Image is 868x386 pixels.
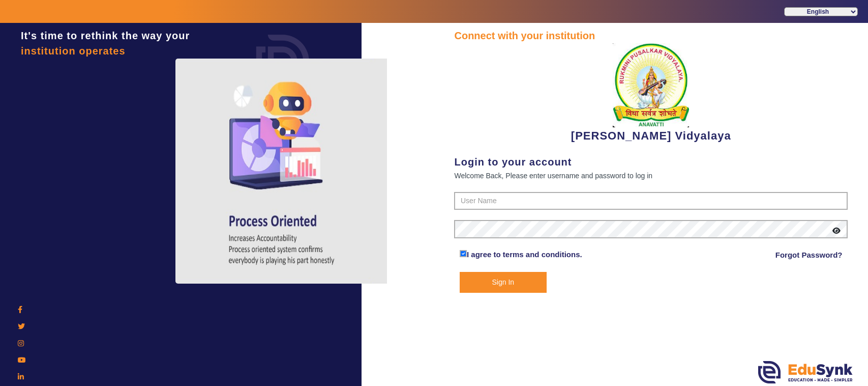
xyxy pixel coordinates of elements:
span: It's time to rethink the way your [21,30,190,41]
a: Forgot Password? [775,249,843,261]
button: Sign In [460,272,547,293]
a: I agree to terms and conditions. [467,250,582,259]
img: 1f9ccde3-ca7c-4581-b515-4fcda2067381 [613,43,689,127]
div: Welcome Back, Please enter username and password to log in [454,170,848,182]
img: login4.png [175,59,389,284]
img: login.png [245,23,321,99]
span: institution operates [21,45,126,57]
div: Login to your account [454,154,848,170]
div: Connect with your institution [454,28,848,43]
img: edusynk.png [758,361,853,383]
div: [PERSON_NAME] Vidyalaya [454,43,848,144]
input: User Name [454,192,848,210]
